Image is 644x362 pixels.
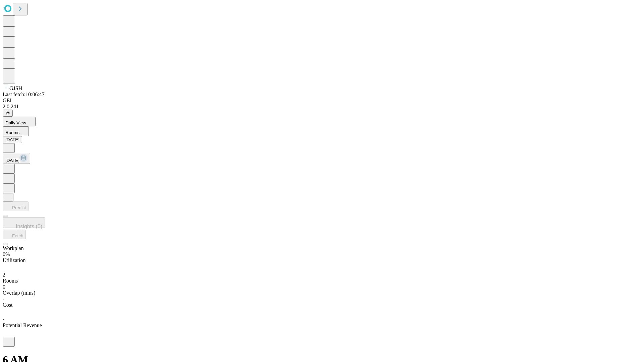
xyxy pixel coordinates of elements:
span: - [3,316,4,322]
span: Potential Revenue [3,322,42,328]
span: Last fetch: 10:06:47 [3,92,45,97]
span: Overlap (mins) [3,290,35,296]
span: Cost [3,302,12,308]
span: Daily View [5,120,26,125]
button: Fetch [3,230,26,239]
span: - [3,296,4,302]
button: @ [3,110,13,117]
div: GEI [3,98,641,104]
span: 0 [3,284,5,290]
button: [DATE] [3,153,30,164]
div: 2.0.241 [3,104,641,110]
span: [DATE] [5,158,19,163]
button: Insights (0) [3,217,45,228]
button: Predict [3,201,29,211]
span: GJSH [9,85,22,91]
span: 0% [3,251,10,257]
span: Workplan [3,245,24,251]
button: Rooms [3,126,29,136]
span: @ [5,111,10,116]
span: Rooms [3,278,18,284]
span: Utilization [3,257,25,263]
button: Daily View [3,117,36,126]
span: Insights (0) [16,224,42,229]
button: [DATE] [3,136,22,143]
span: 2 [3,272,5,278]
span: Rooms [5,130,19,135]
